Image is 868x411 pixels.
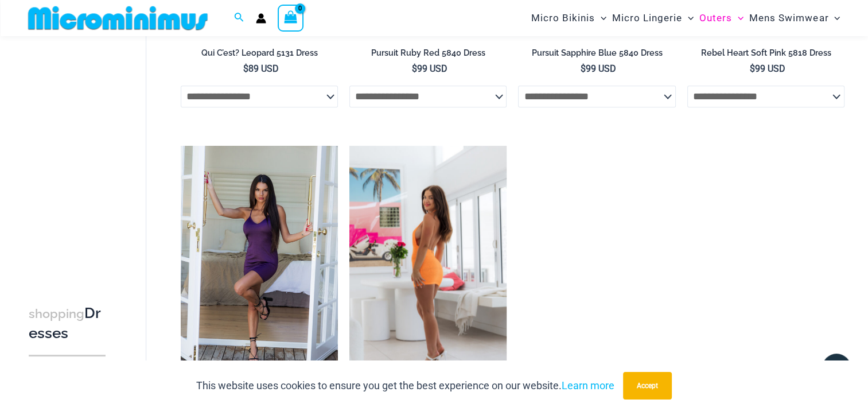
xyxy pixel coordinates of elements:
[29,38,132,268] iframe: TrustedSite Certified
[828,3,840,33] span: Menu Toggle
[699,3,732,33] span: Outers
[181,146,338,382] img: Delta Purple 5612 Dress 01
[562,379,614,391] a: Learn more
[581,63,586,74] span: $
[531,3,595,33] span: Micro Bikinis
[412,63,447,74] bdi: 99 USD
[687,48,844,63] a: Rebel Heart Soft Pink 5818 Dress
[243,63,248,74] span: $
[29,307,84,321] span: shopping
[278,5,304,31] a: View Shopping Cart, empty
[682,3,694,33] span: Menu Toggle
[749,3,828,33] span: Mens Swimwear
[527,2,845,34] nav: Site Navigation
[24,5,212,31] img: MM SHOP LOGO FLAT
[349,48,507,63] a: Pursuit Ruby Red 5840 Dress
[746,3,843,33] a: Mens SwimwearMenu ToggleMenu Toggle
[181,48,338,59] h2: Qui C’est? Leopard 5131 Dress
[696,3,746,33] a: OutersMenu ToggleMenu Toggle
[196,377,614,394] p: This website uses cookies to ensure you get the best experience on our website.
[181,146,338,382] a: Delta Purple 5612 Dress 01Delta Purple 5612 Dress 03Delta Purple 5612 Dress 03
[581,63,616,74] bdi: 99 USD
[256,13,266,24] a: Account icon link
[595,3,606,33] span: Menu Toggle
[349,48,507,59] h2: Pursuit Ruby Red 5840 Dress
[528,3,609,33] a: Micro BikinisMenu ToggleMenu Toggle
[732,3,744,33] span: Menu Toggle
[234,11,244,25] a: Search icon link
[518,48,675,59] h2: Pursuit Sapphire Blue 5840 Dress
[749,63,754,74] span: $
[612,3,682,33] span: Micro Lingerie
[29,304,106,343] h3: Dresses
[623,372,672,400] button: Accept
[518,48,675,63] a: Pursuit Sapphire Blue 5840 Dress
[181,48,338,63] a: Qui C’est? Leopard 5131 Dress
[749,63,785,74] bdi: 99 USD
[609,3,696,33] a: Micro LingerieMenu ToggleMenu Toggle
[349,146,507,382] img: Nefertiti Neon Orange 5671 Dress 02
[412,63,417,74] span: $
[243,63,279,74] bdi: 89 USD
[687,48,844,59] h2: Rebel Heart Soft Pink 5818 Dress
[349,146,507,382] a: Nefertiti Neon Orange 5671 Dress 01Nefertiti Neon Orange 5671 Dress 02Nefertiti Neon Orange 5671 ...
